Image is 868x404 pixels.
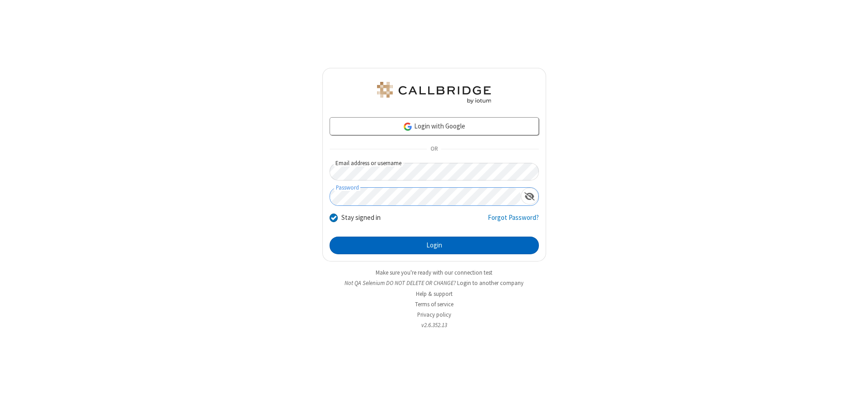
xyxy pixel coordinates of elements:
button: Login to another company [457,279,524,287]
img: google-icon.png [403,122,413,132]
a: Help & support [416,290,453,298]
input: Email address or username [330,163,539,181]
a: Terms of service [415,300,453,308]
div: Show password [521,188,538,204]
a: Privacy policy [417,311,451,318]
li: Not QA Selenium DO NOT DELETE OR CHANGE? [322,279,546,287]
span: OR [427,143,441,156]
label: Stay signed in [341,213,381,223]
a: Forgot Password? [488,213,539,230]
a: Login with Google [330,117,539,135]
a: Make sure you're ready with our connection test [376,269,492,276]
button: Login [330,237,539,255]
iframe: Chat [845,380,861,398]
input: Password [330,188,521,205]
li: v2.6.352.13 [322,321,546,329]
img: QA Selenium DO NOT DELETE OR CHANGE [375,82,493,104]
